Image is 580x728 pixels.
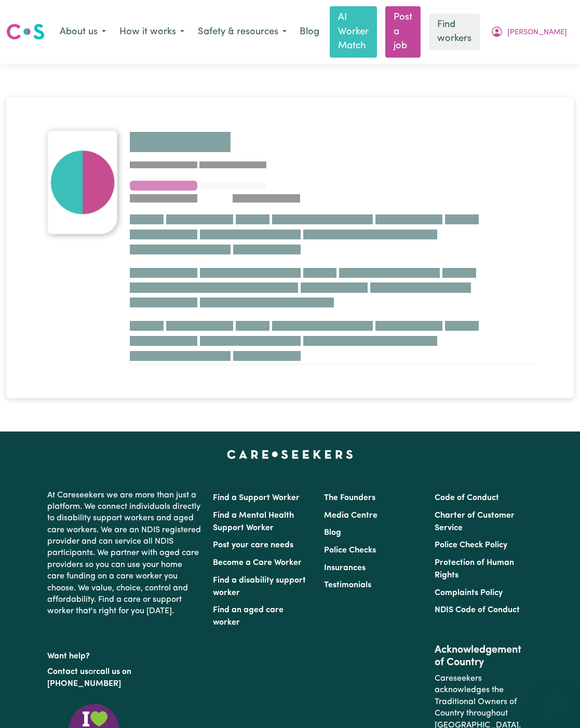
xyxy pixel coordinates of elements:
[324,529,341,537] a: Blog
[538,686,572,720] iframe: Button to launch messaging window
[507,27,567,38] span: [PERSON_NAME]
[324,511,377,520] a: Media Centre
[324,546,376,555] a: Police Checks
[47,662,201,694] p: or
[47,486,201,622] p: At Careseekers we are more than just a platform. We connect individuals directly to disability su...
[213,559,302,567] a: Become a Care Worker
[6,20,45,44] a: Careseekers logo
[227,450,353,459] a: Careseekers home page
[6,22,45,41] img: Careseekers logo
[53,21,113,43] button: About us
[47,646,201,662] p: Want help?
[435,559,514,579] a: Protection of Human Rights
[113,21,191,43] button: How it works
[429,14,480,50] a: Find workers
[47,668,88,676] a: Contact us
[213,541,293,549] a: Post your care needs
[213,606,284,627] a: Find an aged care worker
[435,644,533,669] h2: Acknowledgement of Country
[435,606,520,614] a: NDIS Code of Conduct
[484,21,574,43] button: My Account
[47,668,131,687] a: call us on [PHONE_NUMBER]
[435,541,507,549] a: Police Check Policy
[435,494,499,502] a: Code of Conduct
[435,589,503,597] a: Complaints Policy
[213,576,306,597] a: Find a disability support worker
[330,6,377,58] a: AI Worker Match
[385,6,421,58] a: Post a job
[213,494,300,502] a: Find a Support Worker
[293,21,326,44] a: Blog
[324,581,371,589] a: Testimonials
[191,21,293,43] button: Safety & resources
[213,511,294,532] a: Find a Mental Health Support Worker
[324,564,366,572] a: Insurances
[324,494,375,502] a: The Founders
[435,511,515,532] a: Charter of Customer Service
